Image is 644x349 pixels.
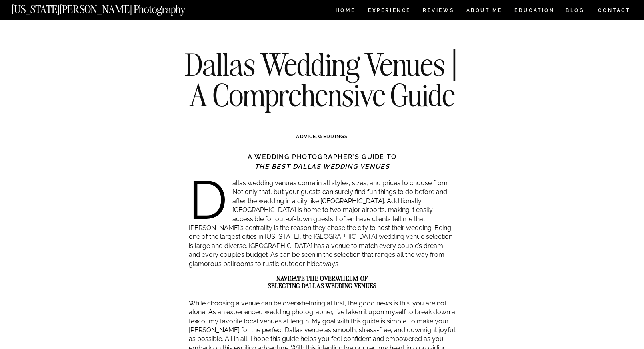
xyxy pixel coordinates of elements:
[318,134,348,139] a: WEDDINGS
[368,8,410,15] a: Experience
[334,8,357,15] a: HOME
[12,4,212,11] a: [US_STATE][PERSON_NAME] Photography
[255,163,390,170] strong: THE BEST DALLAS WEDDING VENUES
[268,274,376,290] strong: NAVIGATE THE OVERWHELM OF SELECTING DALLAS WEDDING VENUES
[296,134,316,139] a: ADVICE
[189,179,456,268] p: Dallas wedding venues come in all styles, sizes, and prices to choose from. Not only that, but yo...
[514,8,556,15] a: EDUCATION
[566,8,585,15] a: BLOG
[206,133,438,140] h3: ,
[423,8,453,15] a: REVIEWS
[598,6,631,15] a: CONTACT
[248,153,397,161] strong: A WEDDING PHOTOGRAPHER’S GUIDE TO
[466,8,502,15] a: ABOUT ME
[177,49,467,110] h1: Dallas Wedding Venues | A Comprehensive Guide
